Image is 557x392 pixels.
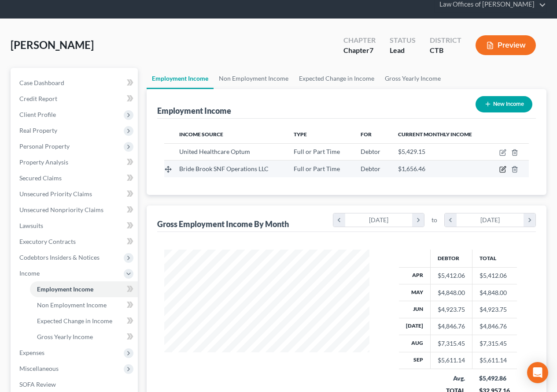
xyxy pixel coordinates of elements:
i: chevron_left [333,213,345,227]
span: Current Monthly Income [398,131,472,138]
td: $4,923.75 [472,301,517,318]
a: Gross Yearly Income [30,329,138,345]
div: Lead [390,45,416,56]
div: $5,611.14 [438,356,465,365]
span: Codebtors Insiders & Notices [19,254,100,261]
div: Gross Employment Income By Month [157,219,289,229]
a: Employment Income [30,281,138,297]
span: 7 [369,46,373,54]
td: $4,846.76 [472,318,517,335]
span: Full or Part Time [294,148,340,155]
span: Real Property [19,127,57,134]
span: Expenses [19,349,44,356]
a: Non Employment Income [214,68,294,89]
span: SOFA Review [19,381,56,388]
span: to [432,216,437,224]
div: $4,923.75 [438,305,465,314]
span: Case Dashboard [19,79,64,86]
span: Unsecured Nonpriority Claims [19,206,103,213]
span: Non Employment Income [37,301,107,309]
button: Preview [476,35,536,55]
th: Sep [399,352,431,369]
th: May [399,284,431,301]
a: Expected Change in Income [294,68,380,89]
span: Income [19,269,40,277]
span: Executory Contracts [19,238,76,245]
button: New Income [476,96,532,112]
span: United Healthcare Optum [179,148,250,155]
span: Expected Change in Income [37,317,112,325]
div: CTB [430,45,461,56]
th: Total [472,250,517,267]
span: Unsecured Priority Claims [19,190,92,198]
span: Debtor [361,165,380,172]
div: $7,315.45 [438,339,465,348]
a: Case Dashboard [12,75,138,91]
a: Credit Report [12,91,138,107]
a: Executory Contracts [12,234,138,250]
div: Chapter [343,45,376,56]
div: $5,492.86 [479,374,510,383]
i: chevron_right [524,213,535,227]
th: Debtor [430,250,472,267]
div: Open Intercom Messenger [527,362,548,383]
span: Personal Property [19,142,70,150]
a: Expected Change in Income [30,313,138,329]
span: [PERSON_NAME] [11,38,94,51]
span: Type [294,131,307,138]
div: District [430,35,461,45]
span: Income Source [179,131,223,138]
td: $5,611.14 [472,352,517,369]
span: Gross Yearly Income [37,333,93,340]
a: Lawsuits [12,218,138,234]
div: $5,412.06 [438,271,465,280]
span: Bride Brook SNF Operations LLC [179,165,269,172]
span: Credit Report [19,95,57,102]
th: Jun [399,301,431,318]
i: chevron_left [445,213,457,227]
span: Client Profile [19,111,56,118]
span: Debtor [361,148,380,155]
th: Apr [399,267,431,284]
a: Employment Income [147,68,214,89]
div: Status [390,35,416,45]
div: Chapter [343,35,376,45]
div: [DATE] [457,213,524,227]
a: Property Analysis [12,154,138,170]
div: [DATE] [345,213,413,227]
span: Secured Claims [19,174,62,182]
td: $5,412.06 [472,267,517,284]
th: [DATE] [399,318,431,335]
a: Unsecured Nonpriority Claims [12,202,138,218]
a: Gross Yearly Income [380,68,446,89]
a: Unsecured Priority Claims [12,186,138,202]
span: $1,656.46 [398,165,425,172]
div: Employment Income [157,105,231,116]
a: Secured Claims [12,170,138,186]
span: $5,429.15 [398,148,425,155]
i: chevron_right [412,213,424,227]
div: Avg. [437,374,465,383]
div: $4,846.76 [438,322,465,331]
span: Property Analysis [19,158,68,166]
span: Full or Part Time [294,165,340,172]
td: $7,315.45 [472,335,517,352]
span: Employment Income [37,285,93,293]
span: Lawsuits [19,222,43,229]
td: $4,848.00 [472,284,517,301]
a: Non Employment Income [30,297,138,313]
span: Miscellaneous [19,365,59,372]
span: For [361,131,372,138]
div: $4,848.00 [438,288,465,297]
th: Aug [399,335,431,352]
